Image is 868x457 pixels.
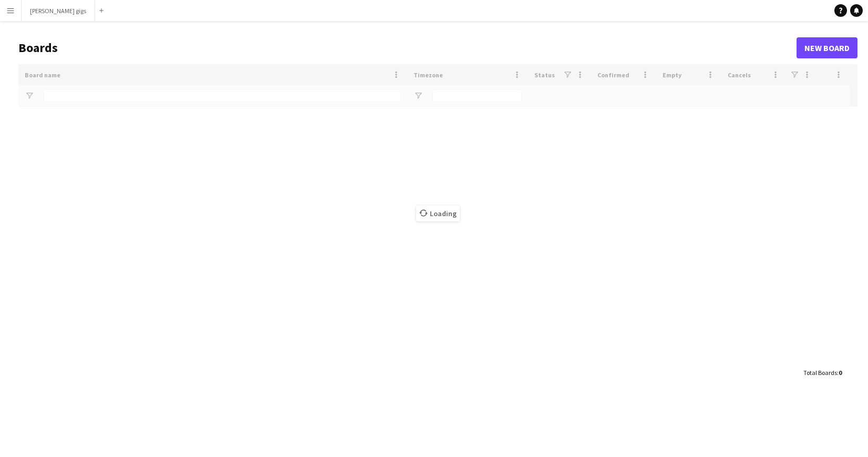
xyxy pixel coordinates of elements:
[797,37,857,58] a: New Board
[803,362,842,383] div: :
[416,206,460,221] span: Loading
[839,369,842,377] span: 0
[18,40,797,56] h1: Boards
[803,369,837,377] span: Total Boards
[22,1,95,21] button: [PERSON_NAME] gigs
